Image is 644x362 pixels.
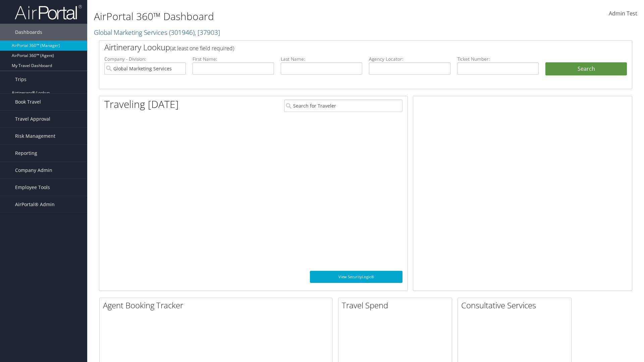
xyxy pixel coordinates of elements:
[193,56,274,62] label: First Name:
[609,3,637,24] a: Admin Test
[15,94,41,110] span: Book Travel
[15,145,37,162] span: Reporting
[15,4,82,20] img: airportal-logo.png
[342,300,452,311] h2: Travel Spend
[104,56,186,62] label: Company - Division:
[545,62,627,76] button: Search
[284,100,402,112] input: Search for Traveler
[15,196,55,213] span: AirPortal® Admin
[104,42,583,53] h2: Airtinerary Lookup
[461,300,571,311] h2: Consultative Services
[195,28,220,37] span: , [ 37903 ]
[369,56,450,62] label: Agency Locator:
[15,24,42,41] span: Dashboards
[94,28,220,37] a: Global Marketing Services
[94,9,456,23] h1: AirPortal 360™ Dashboard
[104,97,179,111] h1: Traveling [DATE]
[281,56,362,62] label: Last Name:
[15,179,50,196] span: Employee Tools
[170,45,234,52] span: (at least one field required)
[15,162,52,179] span: Company Admin
[15,128,55,144] span: Risk Management
[15,111,50,127] span: Travel Approval
[169,28,195,37] span: ( 301946 )
[609,10,637,17] span: Admin Test
[103,300,332,311] h2: Agent Booking Tracker
[15,71,26,88] span: Trips
[310,271,402,283] a: View SecurityLogic®
[457,56,539,62] label: Ticket Number:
